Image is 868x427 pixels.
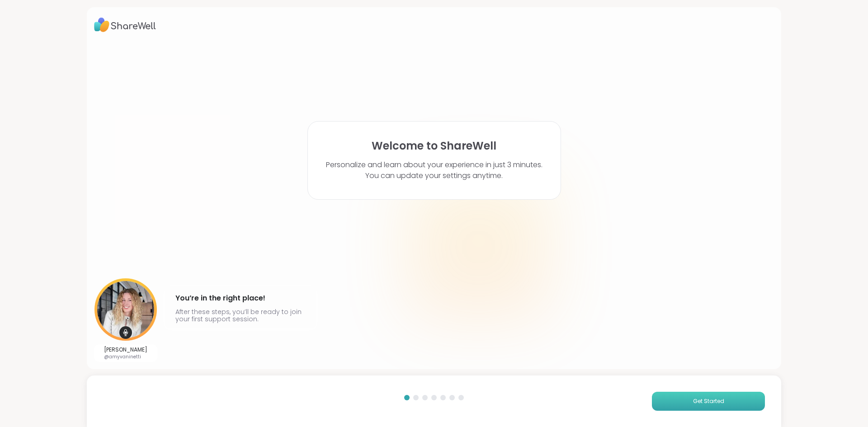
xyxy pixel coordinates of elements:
p: Personalize and learn about your experience in just 3 minutes. You can update your settings anytime. [326,160,542,181]
span: Get Started [693,397,724,405]
h1: Welcome to ShareWell [372,140,496,152]
img: User image [94,278,157,341]
img: mic icon [119,326,132,339]
p: @amyvaninetti [104,353,147,360]
h4: You’re in the right place! [175,291,306,305]
p: [PERSON_NAME] [104,346,147,353]
button: Get Started [652,392,765,411]
img: ShareWell Logo [94,14,156,35]
p: After these steps, you’ll be ready to join your first support session. [175,308,306,323]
